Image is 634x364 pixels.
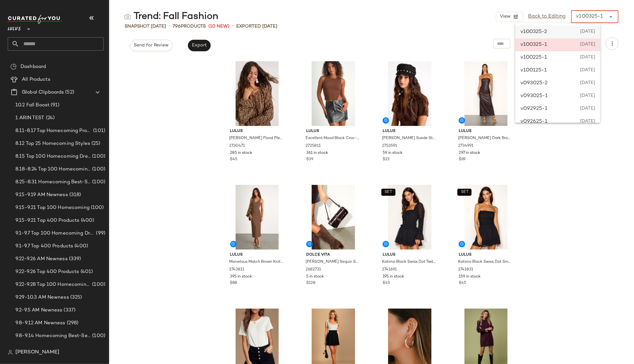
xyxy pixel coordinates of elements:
[92,127,105,135] span: (101)
[90,204,104,211] span: (100)
[382,259,436,265] span: Katima Black Swiss Dot Textured Long Sleeve Top
[68,255,81,263] span: (339)
[91,332,105,340] span: (100)
[306,274,324,280] span: 5 in stock
[306,267,321,273] span: 2682731
[63,307,76,314] span: (337)
[459,274,481,280] span: 159 in stock
[65,319,79,327] span: (298)
[230,128,284,134] span: Lulus
[232,22,234,30] span: •
[383,274,404,280] span: 195 in stock
[49,102,60,109] span: (91)
[125,13,131,20] img: svg%3e
[79,268,93,276] span: (401)
[383,150,403,156] span: 59 in stock
[230,143,245,149] span: 2730471
[499,14,510,19] span: View
[383,128,437,134] span: Lulus
[458,259,512,265] span: Katima Black Swiss Dot Smocked Mini Skirt
[580,79,595,87] span: [DATE]
[382,267,397,273] span: 2741691
[496,12,523,21] button: View
[378,185,442,250] img: 2741691_01_hero_2025-09-25.jpg
[579,54,595,62] span: [DATE]
[579,105,595,113] span: [DATE]
[90,140,100,147] span: (25)
[15,319,65,327] span: 9.8-9.12 AM Newness
[91,166,105,173] span: (100)
[383,157,390,162] span: $22
[68,191,81,199] span: (318)
[10,63,17,70] img: svg%3e
[306,150,328,156] span: 361 in stock
[381,189,395,196] button: SET
[22,76,50,83] span: All Products
[15,127,92,135] span: 8.11-8.17 Top Homecoming Product
[69,294,82,301] span: (325)
[230,274,252,280] span: 395 in stock
[579,67,595,74] span: [DATE]
[15,345,75,352] span: 9.8-9.14 Top 400 Producs
[80,217,94,224] span: (400)
[91,281,105,288] span: (100)
[15,243,73,250] span: 9.1-9.7 Top 400 Products
[173,23,206,30] div: Products
[173,24,181,29] span: 796
[21,63,46,70] span: Dashboard
[520,92,548,100] span: v093025-1
[15,281,91,288] span: 9.22-9.28 Top 100 Homecoming Dresses
[306,128,360,134] span: Lulus
[208,23,230,30] span: (10 New)
[301,61,366,126] img: 13116201_2725811.jpg
[188,40,211,51] button: Export
[384,190,392,194] span: SET
[192,43,207,48] span: Export
[528,13,566,21] a: Back to Editing
[306,157,313,162] span: $39
[15,153,91,160] span: 8.15 Top 100 Homecoming Dresses
[15,217,80,224] span: 9.15-9.21 Top 400 Products
[15,255,68,263] span: 9.22-9.26 AM Newness
[459,280,466,286] span: $45
[520,79,548,87] span: v093025-2
[520,41,547,49] span: v100325-1
[306,259,360,265] span: [PERSON_NAME] Sequin Shoulder Bag
[515,23,600,123] div: undefined-list
[15,294,69,301] span: 9.29-10.3 AM Newness
[15,230,95,237] span: 9.1-9.7 Top 100 Homecoming Dresses
[15,332,91,340] span: 9.8-9.14 Homecoming Best-Sellers
[454,185,518,250] img: 2741831_01_hero_2025-09-25.jpg
[225,61,290,126] img: 2730471_05_detail_2025-09-12.jpg
[15,191,68,199] span: 9.15-9.19 AM Newness
[378,61,442,126] img: 2753591_01_OM_2025-09-25.jpg
[75,345,89,352] span: (402)
[382,136,436,141] span: [PERSON_NAME] Suede Studded Cabbie Hat
[125,23,166,30] span: Snapshot [DATE]
[306,136,360,141] span: Excellent Mood Black Croc-Embossed Vegan Leather Mini Skirt
[8,15,62,24] img: cfy_white_logo.C9jOOHJF.svg
[15,307,63,314] span: 9.2-9.5 AM Newness
[230,136,284,141] span: [PERSON_NAME] Floral Pleated Long Sleeve Blouse
[15,166,91,173] span: 8.18-8.24 Top 100 Homecoming Dresses
[382,143,397,149] span: 2753591
[130,40,172,51] button: Send for Review
[236,23,277,30] p: Exported [DATE]
[580,92,595,100] span: [DATE]
[15,268,79,276] span: 9.22-9.26 Top 400 Products
[8,22,21,33] span: Lulus
[73,243,88,250] span: (400)
[461,190,469,194] span: SET
[91,178,105,186] span: (100)
[230,157,238,162] span: $45
[230,280,237,286] span: $88
[459,157,465,162] span: $69
[230,259,284,265] span: Marvelous Match Brown Knit Two-Piece Midi Dress & Sweater Set
[454,61,518,126] img: 2734991_01_hero_2025-09-25.jpg
[459,128,513,134] span: Lulus
[15,140,90,147] span: 8.12 Top 25 Homecoming Styles
[15,349,59,356] span: [PERSON_NAME]
[230,252,284,258] span: Lulus
[383,280,390,286] span: $45
[306,252,360,258] span: Dolce Vita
